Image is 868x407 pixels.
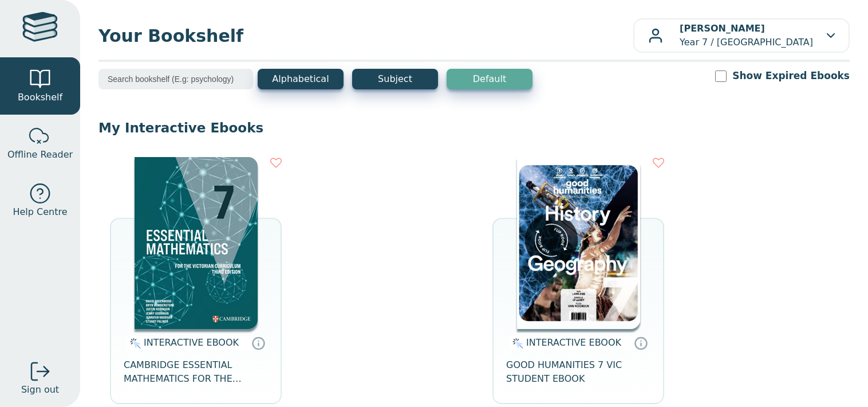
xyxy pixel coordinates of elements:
a: Interactive eBooks are accessed online via the publisher’s portal. They contain interactive resou... [634,336,648,350]
span: Sign out [21,383,59,397]
button: Default [447,69,532,89]
span: Your Bookshelf [98,23,633,49]
img: c71c2be2-8d91-e911-a97e-0272d098c78b.png [517,157,640,329]
span: INTERACTIVE EBOOK [526,337,621,348]
span: INTERACTIVE EBOOK [144,337,239,348]
img: interactive.svg [127,336,141,350]
a: Interactive eBooks are accessed online via the publisher’s portal. They contain interactive resou... [251,336,265,350]
p: Year 7 / [GEOGRAPHIC_DATA] [680,22,813,49]
span: GOOD HUMANITIES 7 VIC STUDENT EBOOK [506,358,650,386]
span: Help Centre [13,205,67,219]
button: [PERSON_NAME]Year 7 / [GEOGRAPHIC_DATA] [633,18,850,53]
p: My Interactive Ebooks [98,119,850,136]
input: Search bookshelf (E.g: psychology) [98,69,253,89]
button: Subject [352,69,438,89]
span: Offline Reader [7,148,73,162]
button: Alphabetical [258,69,344,89]
b: [PERSON_NAME] [680,23,765,34]
label: Show Expired Ebooks [732,69,850,83]
img: interactive.svg [509,336,523,350]
img: a4cdec38-c0cf-47c5-bca4-515c5eb7b3e9.png [135,157,258,329]
span: Bookshelf [18,91,62,104]
span: CAMBRIDGE ESSENTIAL MATHEMATICS FOR THE VICTORIAN CURRICULUM YEAR 7 EBOOK 3E [124,358,268,386]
